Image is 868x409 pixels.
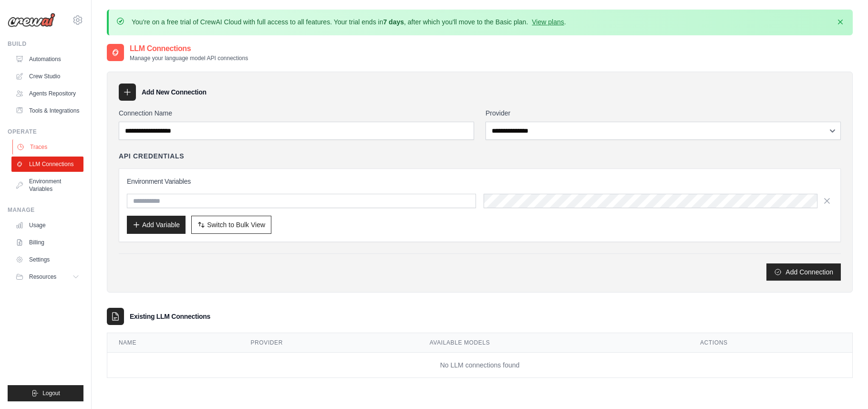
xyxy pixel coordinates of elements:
strong: 7 days [383,18,404,26]
button: Switch to Bulk View [191,216,271,234]
span: Logout [42,389,60,397]
a: LLM Connections [11,157,83,172]
img: Logo [8,13,55,27]
th: Actions [689,333,852,353]
a: Automations [11,52,83,67]
a: Traces [12,139,84,155]
h3: Environment Variables [127,177,833,186]
span: Switch to Bulk View [207,220,265,230]
button: Add Variable [127,216,186,234]
td: No LLM connections found [107,353,852,378]
button: Resources [11,269,83,284]
a: Crew Studio [11,69,83,84]
th: Provider [239,333,418,353]
button: Logout [8,385,83,401]
h3: Existing LLM Connections [130,312,210,321]
a: Agents Repository [11,86,83,101]
span: Resources [29,273,56,281]
h2: LLM Connections [130,43,248,54]
a: Settings [11,252,83,267]
th: Available Models [418,333,689,353]
a: Environment Variables [11,174,83,197]
div: Build [8,40,83,48]
p: You're on a free trial of CrewAI Cloud with full access to all features. Your trial ends in , aft... [132,17,566,27]
button: Add Connection [766,263,841,281]
a: View plans [532,18,564,26]
h3: Add New Connection [142,87,207,97]
label: Connection Name [119,108,474,118]
a: Tools & Integrations [11,103,83,118]
div: Operate [8,128,83,136]
a: Usage [11,218,83,233]
a: Billing [11,235,83,250]
label: Provider [486,108,841,118]
h4: API Credentials [119,151,184,161]
div: Manage [8,206,83,214]
p: Manage your language model API connections [130,54,248,62]
th: Name [107,333,239,353]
